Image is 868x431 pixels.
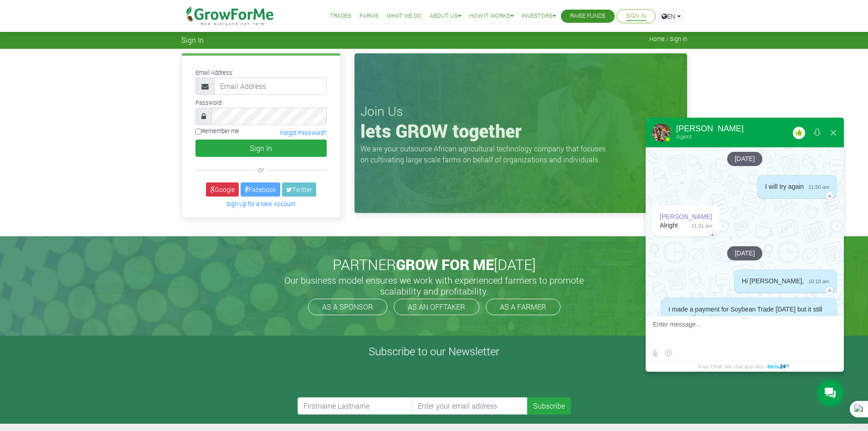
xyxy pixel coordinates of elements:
[298,362,436,397] iframe: reCAPTCHA
[522,11,556,21] a: Investors
[360,104,681,119] h3: Join Us
[387,11,421,21] a: What We Do
[486,299,560,315] a: AS A FARMER
[226,200,295,208] a: Sign Up for a New Account
[430,11,461,21] a: About Us
[11,345,857,358] h4: Subscribe to our Newsletter
[396,254,494,274] span: GROW FOR ME
[195,129,201,135] input: Remember me
[394,299,479,315] a: AS AN OFFTAKER
[657,9,685,23] a: EN
[360,143,611,165] p: We are your outsource African agricultural technology company that focuses on cultivating large s...
[570,11,606,21] a: Raise Funds
[660,222,678,229] span: Alright
[699,361,791,372] a: Free CRM, live chat and sites
[185,256,683,273] h2: PARTNER [DATE]
[676,125,744,133] div: [PERSON_NAME]
[668,306,822,322] span: I made a payment for Soybean Trade [DATE] but it still hasn't reflected in my account.
[214,78,327,95] input: Email Address
[765,183,804,190] span: I will try again
[195,140,327,157] button: Sign In
[412,397,528,415] input: Enter your email address
[809,122,825,144] button: Download conversation history
[527,397,571,415] button: Subscribe
[649,348,661,359] label: Send file
[181,36,204,44] span: Sign In
[699,361,764,372] span: Free CRM, live chat and sites
[195,127,239,135] label: Remember me
[676,133,744,140] div: Agent
[206,182,239,197] a: Google
[727,246,762,260] div: [DATE]
[804,182,829,191] span: 11:50 am
[804,277,829,286] span: 10:18 am
[360,120,681,142] h1: lets GROW together
[660,213,712,221] div: [PERSON_NAME]
[649,36,687,42] span: Home / Sign In
[825,122,842,144] button: Close widget
[742,277,804,285] span: Hi [PERSON_NAME],
[360,11,379,21] a: Farms
[195,99,223,107] label: Password:
[791,122,807,144] button: Rate our service
[308,299,387,315] a: AS A SPONSOR
[469,11,514,21] a: How it Works
[298,397,413,415] input: Firstname Lastname
[280,129,327,136] a: Forgot Password?
[195,68,234,77] label: Email Address:
[804,314,829,322] span: 10:19 am
[687,221,712,230] span: 11:51 am
[195,164,327,175] div: or
[275,275,594,296] h5: Our business model ensures we work with experienced farmers to promote scalability and profitabil...
[663,348,674,359] button: Select emoticon
[626,11,646,21] a: Sign In
[330,11,351,21] a: Trades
